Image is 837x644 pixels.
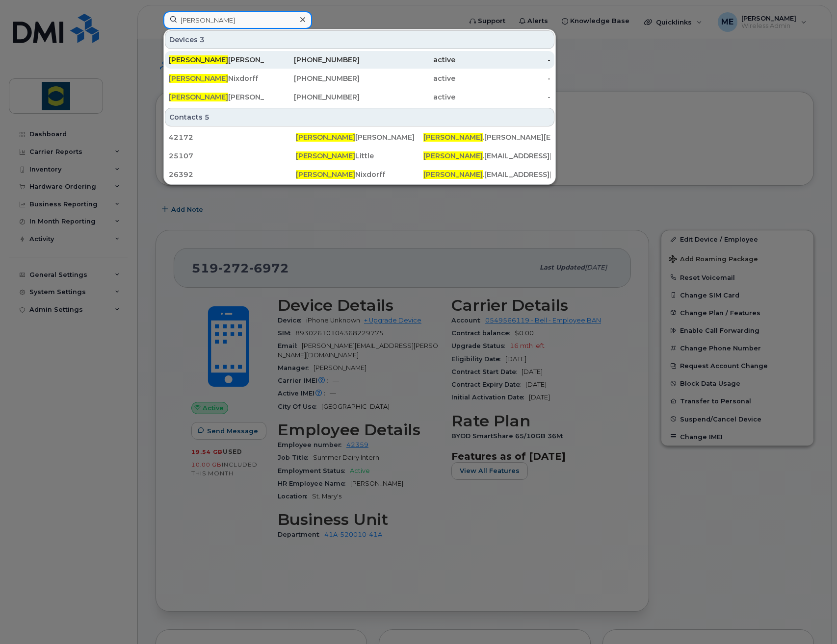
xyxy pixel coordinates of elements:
[294,93,360,101] avayaelement: [PHONE_NUMBER]
[165,70,554,87] a: [PERSON_NAME]Nixdorff[PHONE_NUMBER]active-
[169,55,228,64] span: [PERSON_NAME]
[200,35,205,45] span: 3
[165,88,554,106] a: [PERSON_NAME][PERSON_NAME][PHONE_NUMBER]active-
[165,108,554,126] div: Contacts
[423,151,483,160] span: [PERSON_NAME]
[165,128,554,146] a: 42172[PERSON_NAME][PERSON_NAME][PERSON_NAME].[PERSON_NAME][EMAIL_ADDRESS][DOMAIN_NAME]
[423,133,483,142] span: [PERSON_NAME]
[169,74,264,83] div: Nixdorff
[165,51,554,69] a: [PERSON_NAME][PERSON_NAME][PHONE_NUMBER]active-
[296,151,423,161] div: Little
[455,74,551,83] div: -
[423,132,550,142] div: .[PERSON_NAME][EMAIL_ADDRESS][DOMAIN_NAME]
[169,55,264,65] div: [PERSON_NAME]
[423,151,550,161] div: .[EMAIL_ADDRESS][DOMAIN_NAME]
[294,74,360,83] avayaelement: [PHONE_NUMBER]
[296,170,355,179] span: [PERSON_NAME]
[205,112,209,122] span: 5
[296,132,423,142] div: [PERSON_NAME]
[360,74,455,83] div: active
[169,132,296,142] div: 42172
[169,93,228,101] span: [PERSON_NAME]
[455,55,551,65] div: -
[296,170,423,179] div: Nixdorff
[169,74,228,83] span: [PERSON_NAME]
[423,170,550,179] div: .[EMAIL_ADDRESS][DOMAIN_NAME]
[294,55,360,64] avayaelement: [PHONE_NUMBER]
[165,166,554,183] a: 26392[PERSON_NAME]Nixdorff[PERSON_NAME].[EMAIL_ADDRESS][DOMAIN_NAME]
[455,92,551,102] div: -
[360,92,455,102] div: active
[360,55,455,65] div: active
[165,147,554,165] a: 25107[PERSON_NAME]Little[PERSON_NAME].[EMAIL_ADDRESS][DOMAIN_NAME]
[169,92,264,102] div: [PERSON_NAME]
[296,133,355,142] span: [PERSON_NAME]
[165,30,554,49] div: Devices
[169,151,296,161] div: 25107
[296,151,355,160] span: [PERSON_NAME]
[423,170,483,179] span: [PERSON_NAME]
[169,170,296,179] div: 26392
